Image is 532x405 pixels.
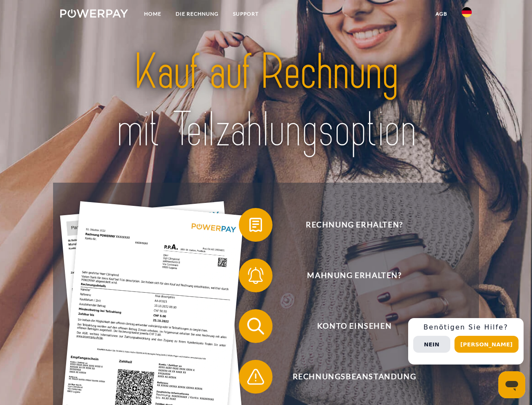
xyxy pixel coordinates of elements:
a: Home [137,6,168,22]
button: Konto einsehen [239,309,458,343]
span: Rechnung erhalten? [251,208,457,242]
span: Konto einsehen [251,309,457,343]
h3: Benötigen Sie Hilfe? [413,323,519,332]
img: de [462,7,472,17]
iframe: Schaltfläche zum Öffnen des Messaging-Fensters [498,371,525,398]
div: Schnellhilfe [408,318,524,364]
img: title-powerpay_de.svg [80,40,452,162]
button: Rechnungsbeanstandung [239,360,458,394]
img: logo-powerpay-white.svg [60,9,128,18]
button: Rechnung erhalten? [239,208,458,242]
button: Mahnung erhalten? [239,259,458,292]
a: DIE RECHNUNG [168,6,226,22]
span: Mahnung erhalten? [251,259,457,292]
img: qb_bell.svg [245,265,266,286]
img: qb_bill.svg [245,214,266,235]
img: qb_search.svg [245,316,266,337]
a: SUPPORT [226,6,266,22]
span: Rechnungsbeanstandung [251,360,457,394]
button: Nein [413,336,450,353]
a: agb [428,6,454,22]
button: [PERSON_NAME] [454,336,519,353]
img: qb_warning.svg [245,366,266,387]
